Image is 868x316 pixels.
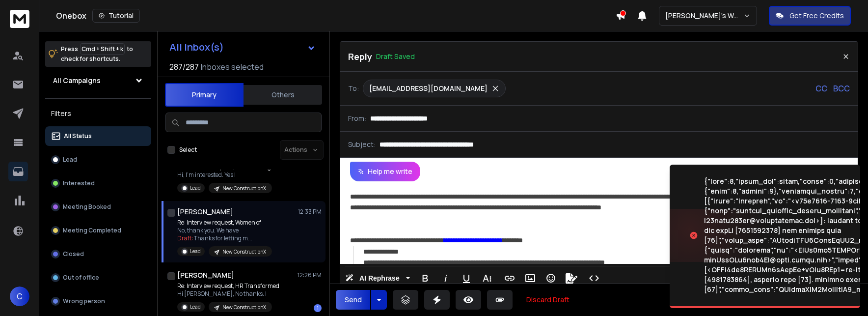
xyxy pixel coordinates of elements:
[190,184,201,192] p: Lead
[348,114,366,123] p: From:
[177,219,272,227] p: Re: Interview request, Women of
[670,209,768,262] img: image
[222,304,266,311] p: New ConstructionX
[63,297,105,305] p: Wrong person
[45,173,151,193] button: Interested
[343,268,412,288] button: AI Rephrase
[63,179,95,187] p: Interested
[201,61,264,73] h3: Inboxes selected
[478,268,496,288] button: More Text
[500,268,519,288] button: Insert Link (⌘K)
[169,42,224,52] h1: All Inbox(s)
[10,287,29,306] button: C
[348,50,372,63] p: Reply
[45,150,151,170] button: Lead
[521,268,540,288] button: Insert Image (⌘P)
[815,83,827,94] p: CC
[542,268,560,288] button: Emoticons
[63,203,111,211] p: Meeting Booked
[61,44,133,64] p: Press to check for shortcuts.
[162,37,324,57] button: All Inbox(s)
[244,84,322,106] button: Others
[63,227,121,234] p: Meeting Completed
[177,290,279,298] p: Hi [PERSON_NAME], No thanks. I
[585,268,603,288] button: Code View
[45,244,151,264] button: Closed
[64,132,92,140] p: All Status
[165,83,244,107] button: Primary
[314,304,322,312] div: 1
[222,248,266,256] p: New ConstructionX
[56,9,616,23] div: Onebox
[562,268,581,288] button: Signature
[177,270,234,280] h1: [PERSON_NAME]
[665,11,743,21] p: [PERSON_NAME]'s Workspace
[357,274,402,283] span: AI Rephrase
[45,268,151,287] button: Out of office
[45,71,151,90] button: All Campaigns
[190,303,201,311] p: Lead
[92,9,140,23] button: Tutorial
[518,290,577,310] button: Discard Draft
[376,52,415,61] p: Draft Saved
[298,271,322,279] p: 12:26 PM
[348,84,359,93] p: To:
[436,268,455,288] button: Italic (⌘I)
[222,185,266,192] p: New ConstructionX
[45,107,151,120] h3: Filters
[63,156,77,164] p: Lead
[369,84,488,93] p: [EMAIL_ADDRESS][DOMAIN_NAME]
[80,43,125,55] span: Cmd + Shift + k
[177,282,279,290] p: Re: Interview request, HR Transformed
[350,162,420,181] button: Help me write
[177,207,233,217] h1: [PERSON_NAME]
[53,76,101,86] h1: All Campaigns
[63,250,84,258] p: Closed
[45,197,151,217] button: Meeting Booked
[177,227,272,234] p: No, thank you. We have
[63,274,99,282] p: Out of office
[177,171,272,179] p: Hi, I'm interested. Yes I
[298,208,322,216] p: 12:33 PM
[190,248,201,255] p: Lead
[769,6,851,26] button: Get Free Credits
[348,140,376,149] p: Subject:
[45,126,151,146] button: All Status
[789,11,844,21] p: Get Free Credits
[194,234,252,242] span: Thanks for letting m ...
[45,291,151,311] button: Wrong person
[169,61,199,73] span: 287 / 287
[336,290,370,310] button: Send
[416,268,434,288] button: Bold (⌘B)
[177,234,193,242] span: Draft:
[45,221,151,240] button: Meeting Completed
[457,268,476,288] button: Underline (⌘U)
[833,83,850,94] p: BCC
[179,146,197,154] label: Select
